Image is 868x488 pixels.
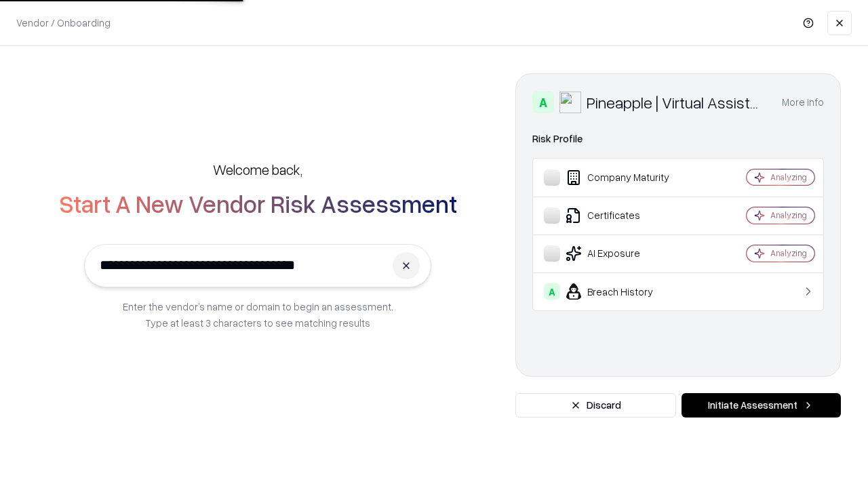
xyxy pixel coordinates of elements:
[544,283,706,300] div: Breach History
[515,393,676,418] button: Discard
[682,393,841,418] button: Initiate Assessment
[544,283,560,300] div: A
[587,91,766,113] div: Pineapple | Virtual Assistant Agency
[532,131,824,147] div: Risk Profile
[559,91,581,113] img: Pineapple | Virtual Assistant Agency
[123,298,393,331] p: Enter the vendor’s name or domain to begin an assessment. Type at least 3 characters to see match...
[532,91,554,113] div: A
[782,90,824,115] button: More info
[213,160,302,179] h5: Welcome back,
[544,207,706,224] div: Certificates
[16,16,111,30] p: Vendor / Onboarding
[770,247,807,259] div: Analyzing
[770,171,807,183] div: Analyzing
[544,245,706,262] div: AI Exposure
[544,169,706,186] div: Company Maturity
[59,190,457,217] h2: Start A New Vendor Risk Assessment
[770,209,807,221] div: Analyzing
